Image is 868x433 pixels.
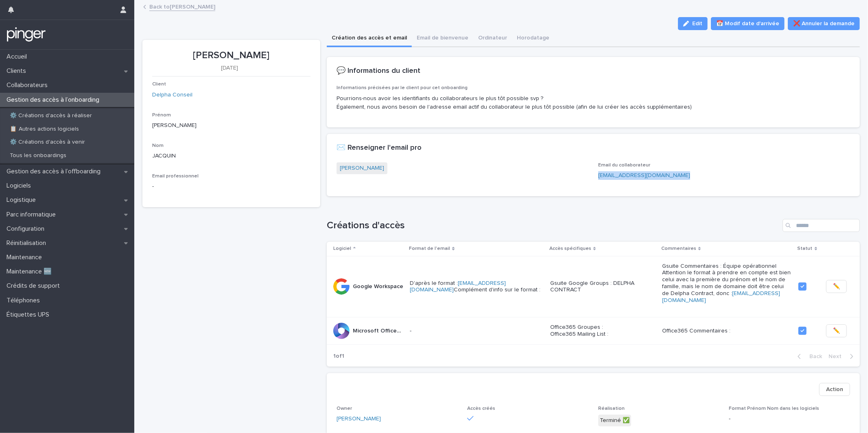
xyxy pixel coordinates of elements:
[550,280,656,294] p: Gsuite Google Groups : DELPHA CONTRACT
[149,2,215,11] a: Back to[PERSON_NAME]
[3,126,85,133] p: 📋 Autres actions logiciels
[711,17,785,30] button: 📅 Modif date d'arrivée
[3,182,37,190] p: Logiciels
[550,324,656,338] p: Office365 Groupes : Office365 Mailing List :
[662,263,792,311] p: Gsuite Commentaires : Équipe opérationnel Attention le format à prendre en compte est bien celui ...
[353,282,405,290] p: Google Workspace
[833,327,840,335] span: ✏️
[3,268,58,276] p: Maintenance 🆕
[598,173,690,178] a: [EMAIL_ADDRESS][DOMAIN_NAME]
[661,244,696,253] p: Commentaires
[3,96,106,104] p: Gestion des accès à l’onboarding
[327,346,351,366] p: 1 of 1
[3,225,51,233] p: Configuration
[3,211,62,219] p: Parc informatique
[152,113,171,118] span: Prénom
[3,112,98,119] p: ⚙️ Créations d'accès à réaliser
[598,406,625,411] span: Réalisation
[327,220,779,232] h1: Créations d'accès
[327,256,860,317] tr: Google WorkspaceGoogle Workspace D'après le format :[EMAIL_ADDRESS][DOMAIN_NAME]Complément d'info...
[152,82,166,87] span: Client
[3,239,52,247] p: Réinitialisation
[3,297,46,304] p: Téléphones
[152,174,199,179] span: Email professionnel
[598,415,631,426] div: Terminé ✅
[3,139,92,146] p: ⚙️ Créations d'accès à venir
[327,30,412,47] button: Création des accès et email
[152,121,310,130] p: [PERSON_NAME]
[798,244,813,253] p: Statut
[3,168,107,175] p: Gestion des accès à l’offboarding
[826,385,843,394] span: Action
[819,383,850,396] button: Action
[353,326,405,335] p: Microsoft Office365
[152,91,192,99] a: Delpha Conseil
[337,406,352,411] span: Owner
[152,182,154,191] p: -
[662,291,780,303] a: [EMAIL_ADDRESS][DOMAIN_NAME]
[3,81,54,89] p: Collaborateurs
[829,354,846,359] span: Next
[793,20,855,28] span: ❌ Annuler la demande
[512,30,554,47] button: Horodatage
[3,311,56,319] p: Étiquettes UPS
[826,324,847,337] button: ✏️
[410,280,506,293] a: [EMAIL_ADDRESS][DOMAIN_NAME]
[833,282,840,291] span: ✏️
[327,317,860,345] tr: Microsoft Office365Microsoft Office365 -Office365 Groupes : Office365 Mailing List :Office365 Com...
[473,30,512,47] button: Ordinateur
[692,21,702,26] span: Edit
[152,65,307,72] p: [DATE]
[337,94,850,112] p: Pourrions-nous avoir les identifiants du collaborateurs le plus tôt possible svp ? Également, nou...
[549,244,591,253] p: Accès spécifiques
[7,26,46,43] img: mTgBEunGTSyRkCgitkcU
[3,196,42,204] p: Logistique
[598,163,650,168] span: Email du collaborateur
[340,164,384,173] a: [PERSON_NAME]
[333,244,351,253] p: Logiciel
[152,50,310,61] p: [PERSON_NAME]
[788,17,860,30] button: ❌ Annuler la demande
[410,280,543,294] p: D'après le format : Complément d'info sur le format :
[3,67,33,75] p: Clients
[410,328,543,335] p: -
[791,353,825,360] button: Back
[337,85,468,90] span: Informations précisées par le client pour cet onboarding
[729,406,819,411] span: Format Prénom Nom dans les logiciels
[467,406,495,411] span: Accès créés
[716,20,779,28] span: 📅 Modif date d'arrivée
[3,53,33,61] p: Accueil
[337,415,381,423] a: [PERSON_NAME]
[412,30,473,47] button: Email de bienvenue
[152,152,310,160] p: JACQUIN
[3,282,66,290] p: Crédits de support
[3,254,48,261] p: Maintenance
[678,17,708,30] button: Edit
[662,328,792,335] p: Office365 Commentaires :
[783,219,860,232] input: Search
[152,143,164,148] span: Nom
[825,353,860,360] button: Next
[805,354,822,359] span: Back
[337,144,422,153] h2: ✉️ Renseigner l'email pro
[729,415,850,423] p: -
[826,280,847,293] button: ✏️
[337,67,420,76] h2: 💬 Informations du client
[409,244,450,253] p: Format de l'email
[3,152,73,159] p: Tous les onboardings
